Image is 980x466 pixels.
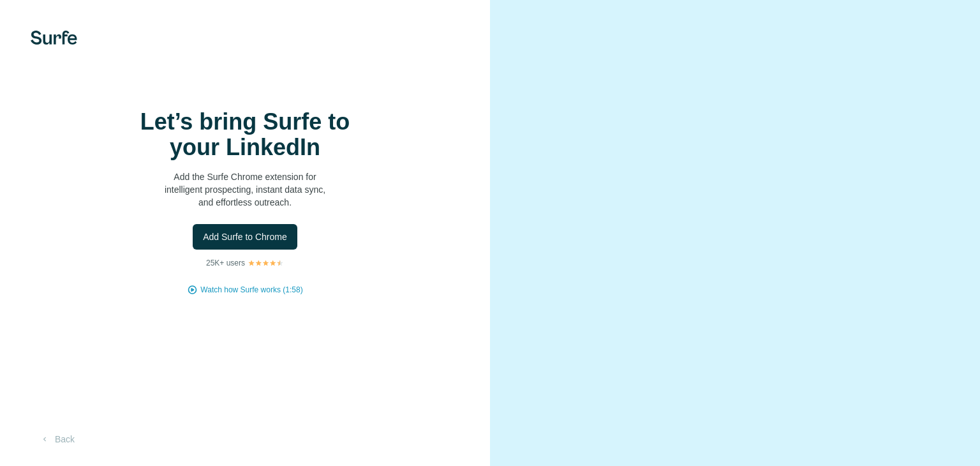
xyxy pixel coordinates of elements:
button: Back [31,428,84,451]
img: Rating Stars [248,259,284,267]
button: Watch how Surfe works (1:58) [200,284,302,296]
p: 25K+ users [206,257,245,269]
span: Add Surfe to Chrome [203,230,287,243]
h1: Let’s bring Surfe to your LinkedIn [117,109,373,160]
button: Add Surfe to Chrome [193,224,297,250]
p: Add the Surfe Chrome extension for intelligent prospecting, instant data sync, and effortless out... [117,170,373,209]
img: Surfe's logo [31,31,77,45]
